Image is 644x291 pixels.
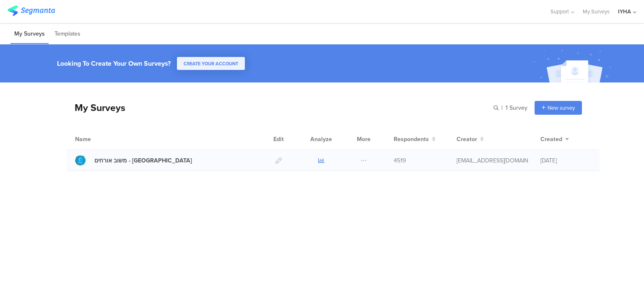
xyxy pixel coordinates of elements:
div: More [355,129,373,149]
div: Name [75,135,125,144]
button: Creator [457,135,484,144]
button: CREATE YOUR ACCOUNT [177,57,245,70]
span: Support [551,8,569,15]
a: משוב אורחים - [GEOGRAPHIC_DATA] [75,155,192,166]
span: Creator [457,135,477,144]
span: | [500,103,504,112]
span: 1 Survey [506,103,527,112]
div: Edit [270,129,288,149]
div: ofir@iyha.org.il [457,156,528,165]
span: Created [540,135,562,144]
div: Looking To Create Your Own Surveys? [57,59,171,68]
button: Respondents [394,135,436,144]
div: IYHA [618,8,631,15]
div: My Surveys [66,100,125,115]
li: Templates [51,24,84,44]
span: CREATE YOUR ACCOUNT [184,60,238,67]
div: Analyze [309,129,334,149]
img: segmanta logo [8,5,55,16]
span: Respondents [394,135,429,144]
div: משוב אורחים - בית שאן [94,156,192,165]
button: Created [540,135,569,144]
span: 4519 [394,156,406,165]
div: [DATE] [540,156,591,165]
span: New survey [548,104,575,112]
img: create_account_image.svg [530,47,617,85]
li: My Surveys [10,24,49,44]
